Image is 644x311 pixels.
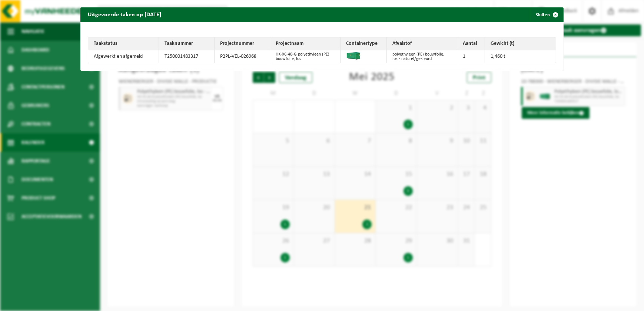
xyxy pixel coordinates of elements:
td: P2PL-VEL-026968 [215,50,270,63]
th: Containertype [341,37,387,50]
th: Afvalstof [387,37,457,50]
th: Projectnaam [270,37,341,50]
img: HK-XC-40-GN-00 [346,52,361,60]
td: T250001483317 [159,50,215,63]
td: polyethyleen (PE) bouwfolie, los - naturel/gekleurd [387,50,457,63]
th: Taakstatus [88,37,159,50]
td: Afgewerkt en afgemeld [88,50,159,63]
th: Gewicht (t) [485,37,555,50]
th: Taaknummer [159,37,215,50]
td: 1 [457,50,485,63]
th: Projectnummer [215,37,270,50]
td: HK-XC-40-G polyethyleen (PE) bouwfolie, los [270,50,341,63]
td: 1,460 t [485,50,555,63]
th: Aantal [457,37,485,50]
h2: Uitgevoerde taken op [DATE] [80,7,169,21]
button: Sluiten [530,7,563,22]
